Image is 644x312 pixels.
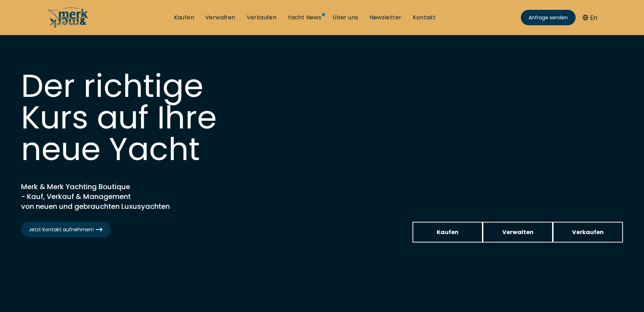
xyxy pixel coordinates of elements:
[205,14,235,21] a: Verwalten
[412,222,483,243] a: Kaufen
[413,14,436,21] a: Kontakt
[288,14,321,21] a: Yacht News
[521,10,576,25] a: Anfrage senden
[21,222,110,237] a: Jetzt Kontakt aufnehmen!
[483,222,553,243] a: Verwalten
[174,14,194,21] a: Kaufen
[437,228,458,237] span: Kaufen
[333,14,358,21] a: Über uns
[29,226,103,233] span: Jetzt Kontakt aufnehmen!
[21,70,232,165] h1: Der richtige Kurs auf Ihre neue Yacht
[502,228,534,237] span: Verwalten
[247,14,277,21] a: Verkaufen
[21,182,196,211] h2: Merk & Merk Yachting Boutique - Kauf, Verkauf & Management von neuen und gebrauchten Luxusyachten
[572,228,604,237] span: Verkaufen
[370,14,402,21] a: Newsletter
[529,14,568,21] span: Anfrage senden
[583,13,597,22] button: En
[553,222,623,243] a: Verkaufen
